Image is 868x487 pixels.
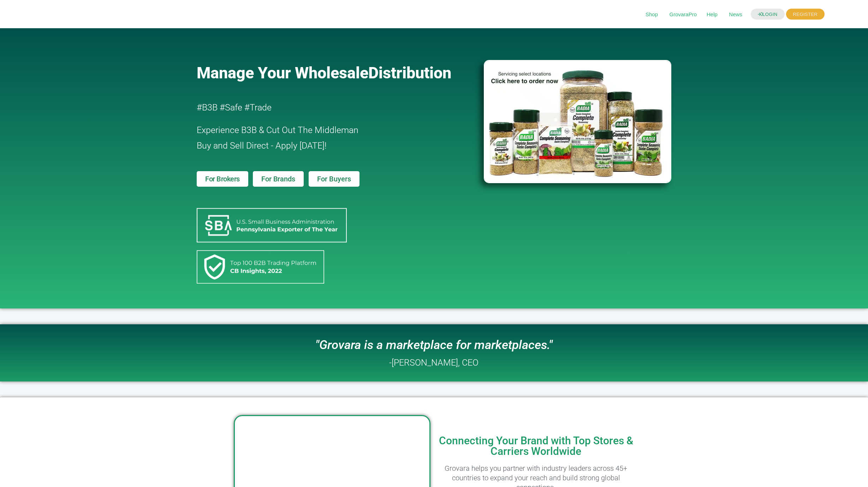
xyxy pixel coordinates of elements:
a: GrovaraPro [666,11,703,18]
span: For Brands [261,175,295,182]
a: Shop [643,11,665,18]
span: For Brokers [205,175,240,182]
a: For Buyers [309,171,359,187]
span: GrovaraPro [666,8,703,21]
a: Help [703,11,724,18]
h2: #B3B #Safe #Trade [197,100,443,115]
a: For Brands [253,171,303,187]
a: LOGIN [752,9,787,20]
span: Manage Your Wholesale [197,64,368,82]
h2: -[PERSON_NAME], CEO [389,358,478,367]
a: Manage Your WholesaleDistribution [197,64,472,82]
span: Distribution [368,64,451,82]
span: News [726,8,749,21]
span: Shop [643,8,665,21]
span: Help [703,8,724,21]
a: News [726,11,749,18]
span: Experience B3B & Cut Out The Middleman [197,125,358,135]
h2: Connecting Your Brand with Top Stores & Carriers Worldwide [438,435,635,457]
span: REGISTER [788,9,825,20]
a: For Brokers [197,171,248,187]
i: "Grovara is a marketplace for marketplaces." [315,338,553,352]
span: Buy and Sell Direct - Apply [DATE]! [197,140,327,151]
span: For Buyers [317,175,351,182]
